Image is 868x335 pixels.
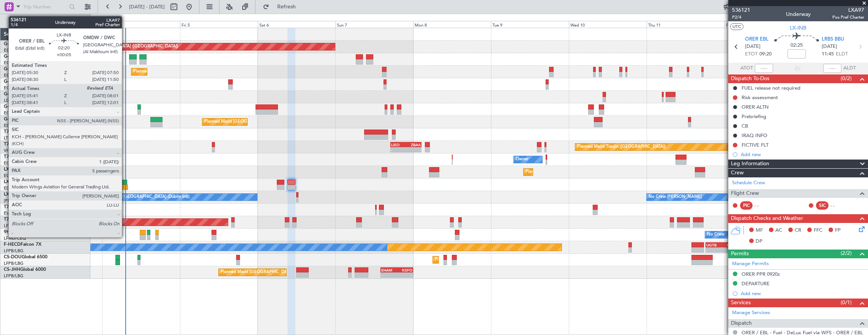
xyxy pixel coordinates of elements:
[381,273,397,277] div: -
[4,261,24,266] a: LFPB/LBG
[516,154,529,165] div: Owner
[4,192,21,197] span: LX-AOA
[4,267,20,272] span: CS-JHH
[4,142,38,147] a: T7-FFIFalcon 7X
[4,160,24,166] a: EGLF/FAB
[707,229,724,240] div: No Crew
[742,142,769,148] div: FICTIVE FLT
[92,15,105,22] div: [DATE]
[754,202,772,209] div: - -
[335,21,413,28] div: Sun 7
[814,227,822,234] span: FFC
[4,255,22,259] span: CS-DOU
[4,117,55,122] a: G-VNORChallenger 650
[406,147,421,152] div: -
[4,54,21,59] span: G-GARE
[721,243,735,247] div: RJTT
[397,273,412,277] div: -
[23,1,67,13] input: Trip Number
[4,192,58,197] a: LX-AOACitation Mustang
[4,98,24,103] a: LGAV/ATH
[4,210,51,216] a: EVRA/[PERSON_NAME]
[4,180,64,184] a: LX-INBFalcon 900EX EASy II
[4,248,24,254] a: LFPB/LBG
[4,217,19,222] span: T7-EMI
[4,235,26,241] a: LFMD/CEQ
[732,309,770,317] a: Manage Services
[721,248,735,252] div: -
[742,94,778,101] div: Risk assessment
[258,21,336,28] div: Sat 6
[4,230,43,234] a: 9H-LPZLegacy 500
[20,18,80,24] span: Only With Activity
[4,123,24,128] a: EGLF/FAB
[4,155,45,159] a: T7-LZZIPraetor 600
[102,21,180,28] div: Thu 4
[4,130,52,134] a: T7-BREChallenger 604
[4,242,41,247] a: F-HECDFalcon 7X
[4,47,27,53] a: EGGW/LTN
[4,92,44,96] a: G-SPCYLegacy 650
[756,227,763,234] span: MF
[4,67,18,71] span: G-SIRS
[742,271,780,277] div: ORER PPR 0920z
[4,54,66,59] a: G-GARECessna Citation XLS+
[822,36,844,43] span: LRBS BBU
[4,167,20,172] span: LX-TRO
[836,51,848,58] span: ELDT
[391,147,406,152] div: -
[706,243,721,247] div: UGTB
[741,151,864,158] div: Add new
[832,14,864,21] span: Pos Pref Charter
[724,21,802,28] div: Fri 12
[526,166,575,178] div: Planned Maint Dusseldorf
[406,142,421,147] div: ZBAA
[4,79,48,84] a: G-JAGAPhenom 300
[649,191,702,203] div: No Crew [PERSON_NAME]
[4,255,47,259] a: CS-DOUGlobal 6500
[741,290,864,297] div: Add new
[745,43,761,51] span: [DATE]
[786,10,811,18] div: Underway
[4,273,24,279] a: LFPB/LBG
[843,65,856,72] span: ALDT
[4,180,19,184] span: LX-INB
[745,51,758,58] span: ETOT
[841,249,852,257] span: (2/2)
[4,117,22,122] span: G-VNOR
[4,79,21,84] span: G-JAGA
[731,169,744,177] span: Crew
[4,42,23,46] span: G-FOMO
[731,319,752,328] span: Dispatch
[4,198,49,204] a: [PERSON_NAME]/QSA
[4,148,26,153] a: VHHH/HKG
[104,191,189,203] div: No Crew [GEOGRAPHIC_DATA] (Dublin Intl)
[732,14,750,21] span: P2/4
[58,41,178,52] div: Planned Maint [GEOGRAPHIC_DATA] ([GEOGRAPHIC_DATA])
[569,21,647,28] div: Wed 10
[4,267,46,272] a: CS-JHHGlobal 6000
[732,260,769,268] a: Manage Permits
[133,66,253,77] div: Planned Maint [GEOGRAPHIC_DATA] ([GEOGRAPHIC_DATA])
[4,242,21,247] span: F-HECD
[4,167,44,172] a: LX-TROLegacy 650
[435,254,554,265] div: Planned Maint [GEOGRAPHIC_DATA] ([GEOGRAPHIC_DATA])
[4,223,26,229] a: LFMN/NCE
[731,74,769,83] span: Dispatch To-Dos
[4,92,20,96] span: G-SPCY
[740,201,753,210] div: PIC
[180,21,258,28] div: Fri 5
[4,110,24,116] a: EGSS/STN
[830,202,847,209] div: - -
[732,179,765,187] a: Schedule Crew
[221,267,340,278] div: Planned Maint [GEOGRAPHIC_DATA] ([GEOGRAPHIC_DATA])
[742,132,767,139] div: IRAQ INFO
[4,104,22,109] span: G-ENRG
[731,214,803,223] span: Dispatch Checks and Weather
[775,227,782,234] span: AC
[706,248,721,252] div: -
[259,1,305,13] button: Refresh
[731,160,769,168] span: Leg Information
[4,104,47,109] a: G-ENRGPraetor 600
[822,43,837,51] span: [DATE]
